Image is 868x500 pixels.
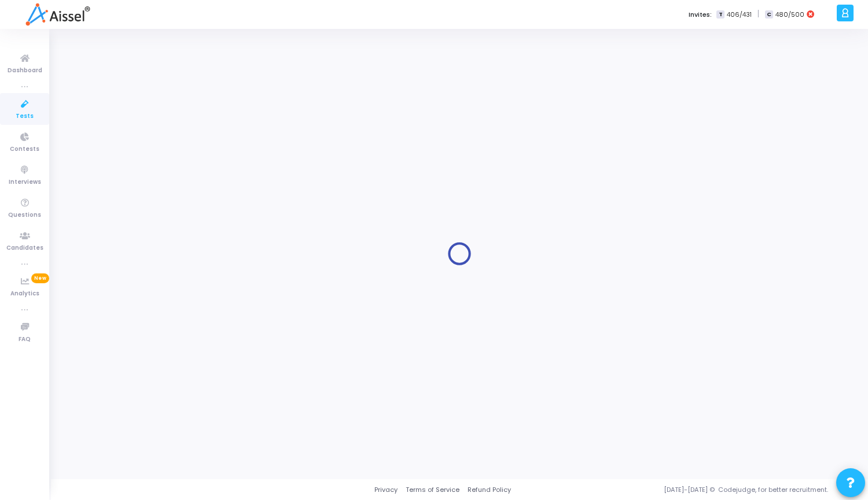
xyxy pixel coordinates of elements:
[8,66,42,76] span: Dashboard
[757,8,759,20] span: |
[374,485,398,495] a: Privacy
[689,10,712,20] label: Invites:
[31,273,49,283] span: New
[468,485,511,495] a: Refund Policy
[16,112,34,121] span: Tests
[6,243,43,253] span: Candidates
[727,10,752,20] span: 406/431
[765,10,773,19] span: C
[9,177,41,187] span: Interviews
[511,485,854,495] div: [DATE]-[DATE] © Codejudge, for better recruitment.
[775,10,804,20] span: 480/500
[716,10,724,19] span: T
[10,145,39,154] span: Contests
[10,289,39,299] span: Analytics
[25,3,90,26] img: logo
[8,210,41,220] span: Questions
[406,485,459,495] a: Terms of Service
[19,335,31,345] span: FAQ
